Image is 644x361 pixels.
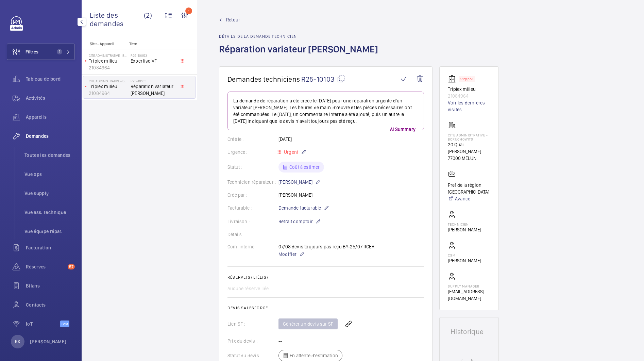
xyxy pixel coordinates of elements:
a: Avancé [448,195,490,202]
p: Triplex milieu [89,58,128,64]
span: Bilans [26,282,75,289]
span: Liste des demandes [90,11,144,28]
p: Stopped [460,78,473,80]
span: Modifier [278,251,296,258]
p: KK [15,338,20,345]
p: AI Summary [387,126,418,133]
span: Urgent [283,149,298,155]
span: Demande facturable [278,204,321,211]
p: Retrait comptoir [278,217,321,226]
h1: Réparation variateur [PERSON_NAME] [219,43,382,66]
span: Vue supply [24,190,75,197]
span: R25-10103 [301,75,345,83]
span: Tableau de bord [26,76,75,82]
p: Triplex milieu [89,83,128,90]
span: Toutes les demandes [24,152,75,159]
p: Pref de la région [GEOGRAPHIC_DATA] [448,182,490,195]
h2: R25-10053 [131,53,175,58]
p: Cite Administrative - BORUCHOWITS [448,133,490,141]
span: Vue équipe répar. [24,228,75,235]
span: Vue ass. technique [24,209,75,216]
p: Supply manager [448,284,490,288]
h2: Devis Salesforce [227,306,424,310]
p: [EMAIL_ADDRESS][DOMAIN_NAME] [448,288,490,302]
p: 21084964 [89,64,128,71]
p: Technicien [448,222,481,226]
p: [PERSON_NAME] [448,226,481,233]
p: Cite Administrative - BORUCHOWITS [89,53,128,58]
h2: R25-10103 [131,79,175,83]
span: Appareils [26,114,75,120]
p: CSM [448,253,481,257]
span: Retour [226,16,240,23]
span: Activités [26,95,75,101]
p: Triplex milieu [448,86,490,93]
p: Site - Appareil [82,42,126,46]
p: Titre [129,42,174,46]
h2: Détails de la demande technicien [219,34,382,39]
span: Demandes techniciens [227,75,300,83]
span: 1 [57,49,62,54]
p: 77000 MELUN [448,155,490,162]
span: Expertise VF [131,58,175,64]
span: Contacts [26,301,75,308]
span: Réparation variateur [PERSON_NAME] [131,83,175,97]
p: 20 Quai [PERSON_NAME] [448,141,490,155]
p: 21084964 [448,93,490,99]
p: 21084964 [89,90,128,97]
p: Cite Administrative - BORUCHOWITS [89,79,128,83]
a: Voir les dernières visites [448,99,490,113]
button: Filtres1 [7,44,75,60]
span: Vue ops [24,171,75,178]
h2: Réserve(s) liée(s) [227,275,424,280]
p: [PERSON_NAME] [448,257,481,264]
span: Filtres [26,48,38,55]
span: Facturation [26,244,75,251]
span: Demandes [26,133,75,140]
p: [PERSON_NAME] [278,178,321,186]
p: La demande de réparation a été créée le [DATE] pour une réparation urgente d'un variateur [PERSON... [233,97,418,125]
span: IoT [26,321,60,327]
span: 57 [68,264,75,269]
span: Beta [60,321,69,327]
span: Réserves [26,263,65,270]
img: elevator.svg [448,75,459,83]
p: [PERSON_NAME] [30,338,67,345]
h1: Historique [451,328,488,335]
